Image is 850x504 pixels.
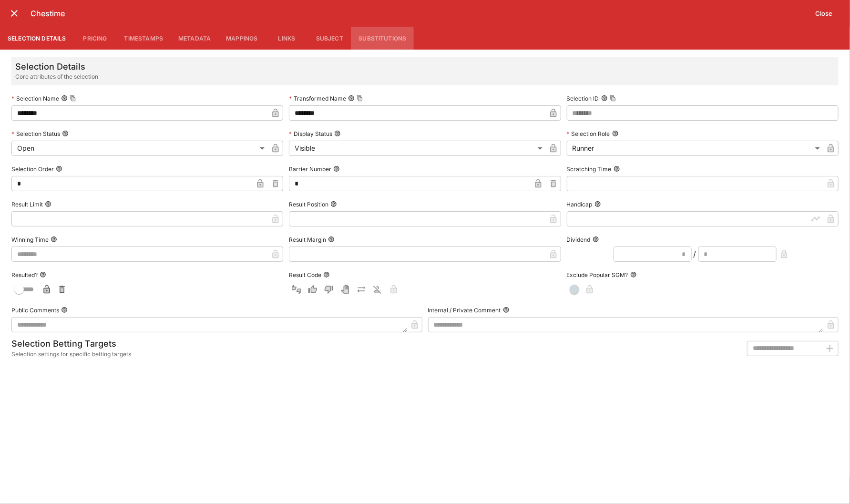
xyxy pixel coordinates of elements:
[61,307,68,313] button: Public Comments
[567,200,593,208] p: Handicap
[348,95,355,102] button: Transformed NameCopy To Clipboard
[305,282,320,297] button: Win
[370,282,385,297] button: Eliminated In Play
[338,282,353,297] button: Void
[351,27,414,50] button: Substitutions
[323,271,330,278] button: Result Code
[289,236,326,244] p: Result Margin
[74,27,117,50] button: Pricing
[51,236,57,243] button: Winning Time
[45,201,51,207] button: Result Limit
[11,271,38,279] p: Resulted?
[56,165,62,172] button: Selection Order
[593,236,599,243] button: Dividend
[6,5,23,22] button: close
[567,141,823,156] div: Runner
[11,141,268,156] div: Open
[334,130,341,137] button: Display Status
[330,201,337,207] button: Result Position
[15,61,98,72] h5: Selection Details
[289,271,321,279] p: Result Code
[809,6,839,21] button: Close
[62,130,69,137] button: Selection Status
[694,248,696,260] div: /
[567,271,628,279] p: Exclude Popular SGM?
[289,165,331,173] p: Barrier Number
[265,27,308,50] button: Links
[289,141,545,156] div: Visible
[289,282,304,297] button: Not Set
[567,236,591,244] p: Dividend
[31,9,809,19] h6: Chestime
[614,165,620,172] button: Scratching Time
[171,27,218,50] button: Metadata
[428,306,501,314] p: Internal / Private Comment
[321,282,337,297] button: Lose
[612,130,619,137] button: Selection Role
[289,94,346,103] p: Transformed Name
[289,130,332,138] p: Display Status
[594,201,601,207] button: Handicap
[328,236,335,243] button: Result Margin
[40,271,46,278] button: Resulted?
[601,95,608,102] button: Selection IDCopy To Clipboard
[567,130,610,138] p: Selection Role
[11,165,54,173] p: Selection Order
[11,306,59,314] p: Public Comments
[61,95,68,102] button: Selection NameCopy To Clipboard
[11,350,131,359] span: Selection settings for specific betting targets
[11,236,49,244] p: Winning Time
[567,165,612,173] p: Scratching Time
[11,338,131,349] h5: Selection Betting Targets
[11,94,59,103] p: Selection Name
[70,95,76,102] button: Copy To Clipboard
[630,271,637,278] button: Exclude Popular SGM?
[15,72,98,82] span: Core attributes of the selection
[117,27,171,50] button: Timestamps
[503,307,510,313] button: Internal / Private Comment
[218,27,265,50] button: Mappings
[11,200,43,208] p: Result Limit
[333,165,340,172] button: Barrier Number
[289,200,328,208] p: Result Position
[610,95,616,102] button: Copy To Clipboard
[354,282,369,297] button: Push
[357,95,363,102] button: Copy To Clipboard
[308,27,351,50] button: Subject
[567,94,599,103] p: Selection ID
[11,130,60,138] p: Selection Status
